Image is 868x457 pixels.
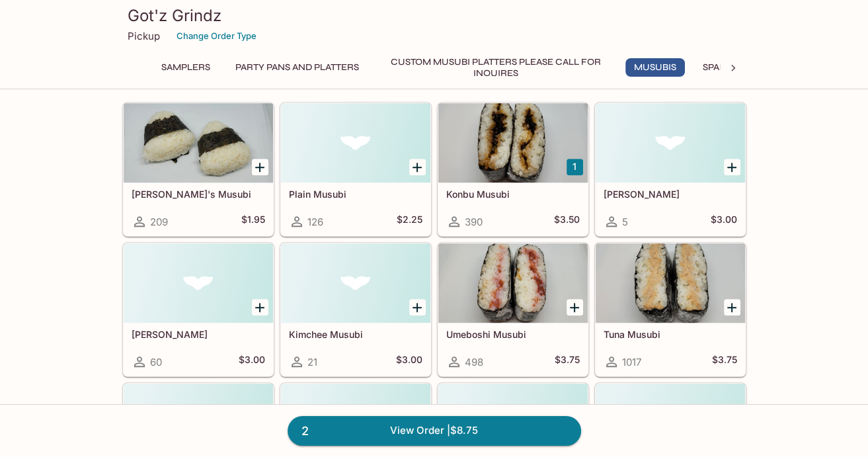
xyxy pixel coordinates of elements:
[446,329,580,340] h5: Umeboshi Musubi
[150,356,162,368] span: 60
[252,299,268,315] button: Add Takuan Musubi
[446,188,580,200] h5: Konbu Musubi
[124,103,273,183] div: Kai G's Musubi
[695,58,779,77] button: Spam Musubis
[239,354,265,370] h5: $3.00
[724,299,740,315] button: Add Tuna Musubi
[377,58,615,77] button: Custom Musubi Platters PLEASE CALL FOR INQUIRES
[409,159,426,175] button: Add Plain Musubi
[281,103,430,183] div: Plain Musubi
[281,243,430,323] div: Kimchee Musubi
[132,329,265,340] h5: [PERSON_NAME]
[604,329,737,340] h5: Tuna Musubi
[711,214,737,229] h5: $3.00
[622,216,628,228] span: 5
[438,243,588,323] div: Umeboshi Musubi
[154,58,217,77] button: Samplers
[625,58,685,77] button: Musubis
[289,188,422,200] h5: Plain Musubi
[289,329,422,340] h5: Kimchee Musubi
[294,422,317,440] span: 2
[465,216,483,228] span: 390
[171,26,262,46] button: Change Order Type
[228,58,366,77] button: Party Pans and Platters
[241,214,265,229] h5: $1.95
[555,354,580,370] h5: $3.75
[595,103,746,236] a: [PERSON_NAME]5$3.00
[622,356,641,368] span: 1017
[596,243,745,323] div: Tuna Musubi
[123,243,274,376] a: [PERSON_NAME]60$3.00
[712,354,737,370] h5: $3.75
[123,103,274,236] a: [PERSON_NAME]'s Musubi209$1.95
[288,416,581,445] a: 2View Order |$8.75
[307,356,317,368] span: 21
[465,356,483,368] span: 498
[567,299,583,315] button: Add Umeboshi Musubi
[409,299,426,315] button: Add Kimchee Musubi
[252,159,268,175] button: Add Kai G's Musubi
[280,243,431,376] a: Kimchee Musubi21$3.00
[438,243,588,376] a: Umeboshi Musubi498$3.75
[567,159,583,175] button: Add Konbu Musubi
[397,214,422,229] h5: $2.25
[396,354,422,370] h5: $3.00
[128,5,741,26] h3: Got'z Grindz
[438,103,588,183] div: Konbu Musubi
[604,188,737,200] h5: [PERSON_NAME]
[595,243,746,376] a: Tuna Musubi1017$3.75
[150,216,168,228] span: 209
[132,188,265,200] h5: [PERSON_NAME]'s Musubi
[280,103,431,236] a: Plain Musubi126$2.25
[124,243,273,323] div: Takuan Musubi
[724,159,740,175] button: Add Okaka Musubi
[554,214,580,229] h5: $3.50
[128,30,160,42] p: Pickup
[596,103,745,183] div: Okaka Musubi
[307,216,323,228] span: 126
[438,103,588,236] a: Konbu Musubi390$3.50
